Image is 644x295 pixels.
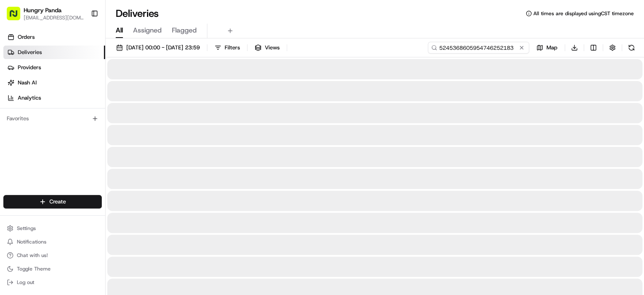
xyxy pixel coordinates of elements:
span: Nash AI [18,79,37,87]
a: 💻API Documentation [68,185,139,200]
div: Past conversations [8,109,54,116]
button: See all [131,108,154,118]
span: [DATE] 00:00 - [DATE] 23:59 [126,44,200,51]
button: Start new chat [144,83,154,93]
span: Chat with us! [17,252,48,259]
span: Orders [18,33,35,41]
span: Filters [225,44,240,51]
div: Favorites [3,112,102,125]
span: Log out [17,279,34,286]
input: Type to search [428,42,529,54]
span: Assigned [133,25,162,35]
span: Deliveries [18,49,42,56]
span: Notifications [17,238,46,245]
span: Providers [18,64,41,71]
button: Views [251,42,283,54]
span: [PERSON_NAME] [26,153,68,160]
img: Asif Zaman Khan [8,145,22,159]
span: 8月15日 [33,130,52,137]
img: Nash [8,8,25,25]
button: Hungry Panda[EMAIL_ADDRESS][DOMAIN_NAME] [3,3,87,24]
p: Welcome 👋 [8,33,154,47]
div: 💻 [71,189,78,196]
a: Deliveries [3,46,105,59]
a: Providers [3,61,105,74]
span: Map [546,44,557,51]
span: Settings [17,225,36,232]
button: Create [3,195,102,208]
span: • [70,153,73,160]
span: Knowledge Base [17,188,65,197]
button: Filters [211,42,244,54]
button: Map [533,42,561,54]
button: [DATE] 00:00 - [DATE] 23:59 [112,42,204,54]
a: Orders [3,30,105,44]
a: Powered byPylon [60,208,102,215]
button: Toggle Theme [3,263,102,275]
div: We're available if you need us! [38,89,116,95]
input: Clear [22,54,139,63]
button: Chat with us! [3,249,102,261]
button: Refresh [625,42,637,54]
span: 8月7日 [75,153,91,160]
span: Views [265,44,280,51]
img: 4281594248423_2fcf9dad9f2a874258b8_72.png [18,80,33,95]
span: Pylon [84,209,102,215]
button: Log out [3,276,102,288]
button: Hungry Panda [24,6,62,14]
div: 📗 [8,189,15,196]
button: [EMAIL_ADDRESS][DOMAIN_NAME] [24,14,84,21]
span: Flagged [172,25,197,35]
a: Analytics [3,91,105,105]
span: API Documentation [80,188,136,197]
span: Create [49,198,66,206]
img: 1736555255976-a54dd68f-1ca7-489b-9aae-adbdc363a1c4 [8,80,24,95]
a: 📗Knowledge Base [5,185,68,200]
div: Start new chat [38,80,139,89]
span: All [116,25,123,35]
h1: Deliveries [116,7,159,20]
span: • [28,130,31,137]
a: Nash AI [3,76,105,89]
span: Analytics [18,94,41,102]
button: Settings [3,222,102,234]
img: 1736555255976-a54dd68f-1ca7-489b-9aae-adbdc363a1c4 [17,154,24,160]
button: Notifications [3,236,102,248]
span: Toggle Theme [17,265,51,272]
span: All times are displayed using CST timezone [533,10,634,17]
